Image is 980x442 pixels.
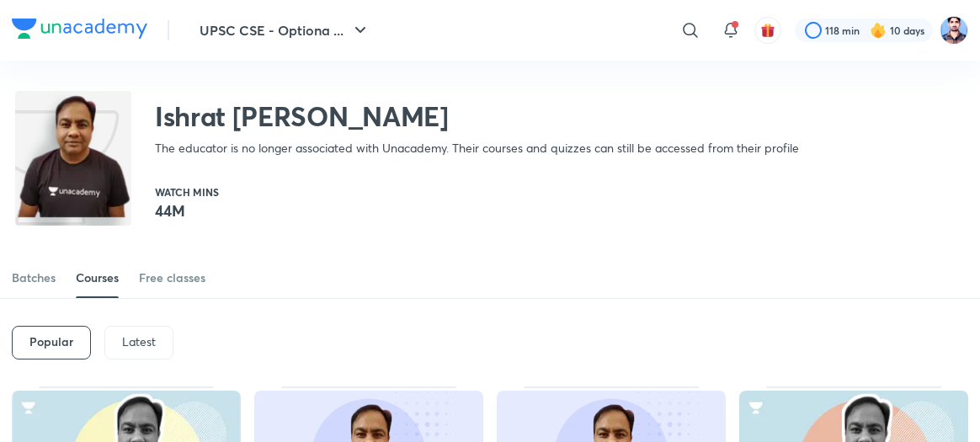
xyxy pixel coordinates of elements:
a: Free classes [139,258,205,298]
p: Latest [122,335,156,349]
p: The educator is no longer associated with Unacademy. Their courses and quizzes can still be acces... [155,140,799,157]
img: avatar [760,23,775,38]
a: Company Logo [12,19,147,43]
p: Watch mins [155,187,219,197]
img: Company Logo [12,19,147,39]
p: 44M [155,200,219,221]
button: UPSC CSE - Optiona ... [189,13,381,47]
div: Batches [12,269,56,286]
a: Courses [76,258,119,298]
h6: Popular [29,335,73,349]
div: Courses [76,269,119,286]
button: avatar [754,17,781,44]
a: Batches [12,258,56,298]
img: Irfan Qurashi [940,16,968,45]
img: streak [870,22,887,39]
div: Free classes [139,269,205,286]
h2: Ishrat [PERSON_NAME] [155,99,799,133]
